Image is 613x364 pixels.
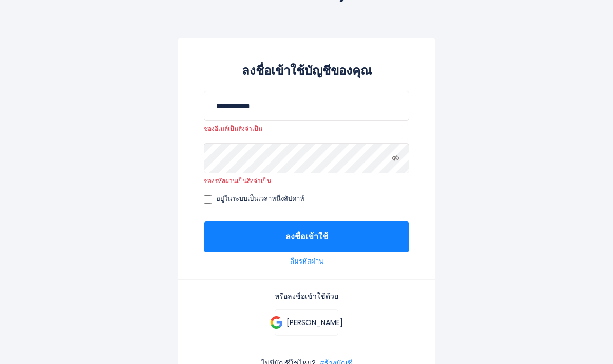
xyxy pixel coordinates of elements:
[204,195,212,204] input: อยู่ในระบบเป็นเวลาหนึ่งสัปดาห์
[286,317,343,328] font: [PERSON_NAME]
[204,176,271,185] font: ช่องรหัสผ่านเป็นสิ่งจำเป็น
[275,291,338,301] font: หรือลงชื่อเข้าใช้ด้วย
[290,257,323,266] a: ลืมรหัสผ่าน
[242,62,372,79] font: ลงชื่อเข้าใช้บัญชีของคุณ
[275,309,338,336] a: [PERSON_NAME]
[204,221,409,252] button: ลงชื่อเข้าใช้
[216,194,304,204] font: อยู่ในระบบเป็นเวลาหนึ่งสัปดาห์
[204,124,262,133] font: ช่องอีเมล์เป็นสิ่งจำเป็น
[285,231,328,242] font: ลงชื่อเข้าใช้
[290,256,323,266] font: ลืมรหัสผ่าน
